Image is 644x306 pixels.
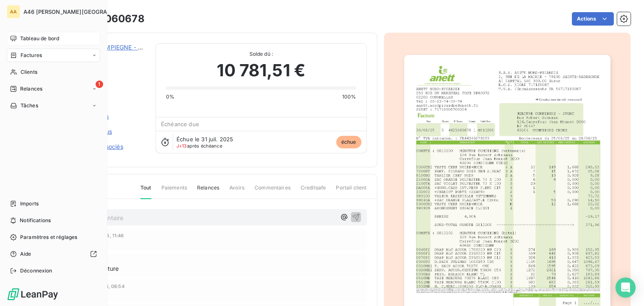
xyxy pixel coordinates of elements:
span: Paramètres et réglages [20,233,77,241]
span: Paiements [161,184,187,198]
span: J+13 [177,143,187,149]
h3: 4625060678 [78,11,145,26]
a: 1Relances [7,82,100,96]
span: Échue le 31 juil. 2025 [177,136,233,143]
span: après échéance [177,143,222,148]
span: Aide [20,250,31,258]
span: Relances [20,85,42,93]
span: échue [336,136,361,148]
button: Actions [572,12,614,26]
span: Clients [21,68,37,76]
span: Relances [197,184,219,198]
span: Portail client [336,184,366,198]
a: Tâches [7,99,100,112]
span: Solde dû : [166,50,356,58]
span: Tableau de bord [20,35,59,42]
span: 100% [342,93,356,101]
span: 10 781,51 € [217,58,305,83]
a: MERCURE COMPIEGNE - STGHC [66,44,158,51]
div: Open Intercom Messenger [615,277,636,298]
span: Échéance due [161,121,199,127]
div: AA [7,5,20,18]
span: A46 [PERSON_NAME][GEOGRAPHIC_DATA] [23,8,139,15]
span: Creditsafe [301,184,326,198]
span: 0% [166,93,174,101]
a: Imports [7,197,100,210]
span: Déconnexion [20,267,52,275]
span: Tout [140,184,151,199]
span: Factures [21,52,42,59]
a: Clients [7,65,100,79]
a: Aide [7,247,100,261]
a: Paramètres et réglages [7,231,100,244]
img: Logo LeanPay [7,288,59,301]
span: Notifications [20,217,51,224]
span: 1 [96,80,103,88]
span: Commentaires [254,184,291,198]
span: Tâches [21,102,38,109]
a: Factures [7,49,100,62]
a: Tableau de bord [7,32,100,45]
span: Imports [20,200,39,207]
span: Avoirs [229,184,244,198]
